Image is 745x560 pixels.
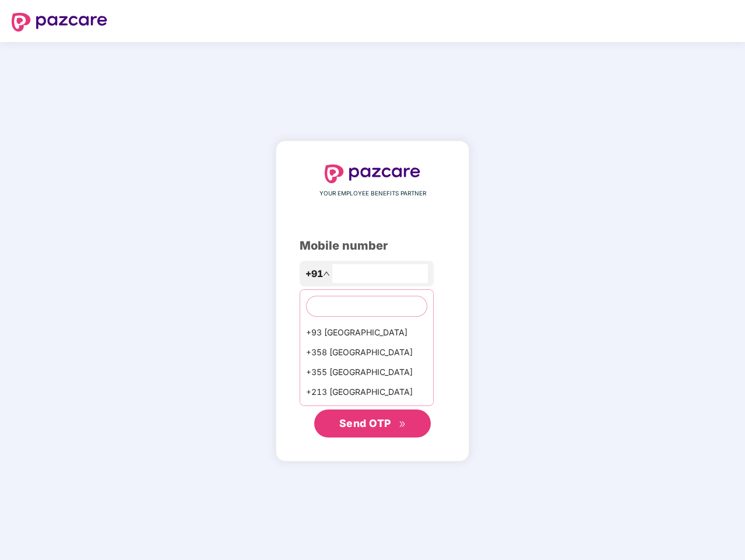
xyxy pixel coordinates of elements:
div: +213 [GEOGRAPHIC_DATA] [300,382,433,402]
span: +91 [305,267,323,281]
div: +1684 AmericanSamoa [300,402,433,422]
div: +355 [GEOGRAPHIC_DATA] [300,362,433,382]
div: +358 [GEOGRAPHIC_DATA] [300,342,433,362]
img: logo [325,164,420,183]
span: up [323,270,330,277]
img: logo [12,13,107,32]
div: Mobile number [300,237,445,255]
span: double-right [399,421,406,428]
div: +93 [GEOGRAPHIC_DATA] [300,323,433,342]
span: YOUR EMPLOYEE BENEFITS PARTNER [319,189,426,198]
button: Send OTPdouble-right [314,409,431,437]
span: Send OTP [339,417,391,429]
